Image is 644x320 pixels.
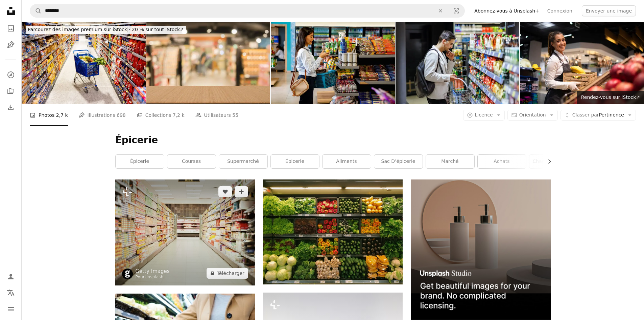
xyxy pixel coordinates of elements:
[173,111,185,119] span: 7,2 k
[478,155,526,168] a: achats
[28,27,184,32] span: - 20 % sur tout iStock ↗
[30,4,42,17] button: Rechercher sur Unsplash
[30,4,465,18] form: Rechercher des visuels sur tout le site
[529,155,578,168] a: Chariot d’épicerie
[122,269,133,279] img: Accéder au profil de Getty Images
[235,186,248,197] button: Ajouter à la collection
[116,155,164,168] a: épicerie
[4,4,18,19] a: Accueil — Unsplash
[115,179,255,285] img: une allée d’épicerie remplie de beaucoup de nourriture
[271,155,319,168] a: Épicerie
[22,22,146,104] img: Chariot au milieu dans une allée du supermarché
[560,110,636,121] button: Classer parPertinence
[207,268,248,279] button: Télécharger
[4,38,18,51] a: Illustrations
[145,275,167,279] a: Unsplash+
[448,4,464,17] button: Recherche de visuels
[146,22,270,104] img: blur local supermarket convenience store background with beige wood perspective tabletop to showi...
[263,179,403,284] img: bouquet de légumes
[520,22,644,104] img: Je travaille à l’épicerie. Ouvrier de supermarché fournissant le département de fruit avec la nou...
[323,155,371,168] a: aliments
[577,91,644,104] a: Rendez-vous sur iStock↗
[22,22,190,38] a: Parcourez des images premium sur iStock|- 20 % sur tout iStock↗
[470,5,543,16] a: Abonnez-vous à Unsplash+
[581,94,640,100] span: Rendez-vous sur iStock ↗
[572,112,599,118] span: Classer par
[136,275,170,280] div: Pour
[572,112,624,119] span: Pertinence
[232,111,238,119] span: 55
[219,155,267,168] a: supermarché
[115,229,255,235] a: une allée d’épicerie remplie de beaucoup de nourriture
[4,286,18,300] button: Langue
[582,5,636,16] button: Envoyer une image
[137,104,185,126] a: Collections 7,2 k
[218,186,232,197] button: J’aime
[79,104,126,126] a: Illustrations 698
[507,110,558,121] button: Orientation
[28,27,129,32] span: Parcourez des images premium sur iStock |
[433,4,448,17] button: Effacer
[195,104,239,126] a: Utilisateurs 55
[4,84,18,98] a: Collections
[271,22,395,104] img: Femme faisant ses courses dans un dépanneur et lisant une étiquette nutritionnelle
[4,101,18,114] a: Historique de téléchargement
[115,134,551,146] h1: Épicerie
[4,22,18,35] a: Photos
[411,179,550,319] img: file-1715714113747-b8b0561c490eimage
[263,229,403,235] a: bouquet de légumes
[519,112,546,118] span: Orientation
[374,155,423,168] a: sac d’épicerie
[543,155,551,168] button: faire défiler la liste vers la droite
[396,22,520,104] img: Je ne sais pas quel type de café acheter
[167,155,216,168] a: courses
[463,110,505,121] button: Licence
[426,155,474,168] a: marché
[136,268,170,275] a: Getty Images
[4,302,18,316] button: Menu
[475,112,493,118] span: Licence
[4,68,18,82] a: Explorer
[4,270,18,283] a: Connexion / S’inscrire
[117,111,126,119] span: 698
[543,5,576,16] a: Connexion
